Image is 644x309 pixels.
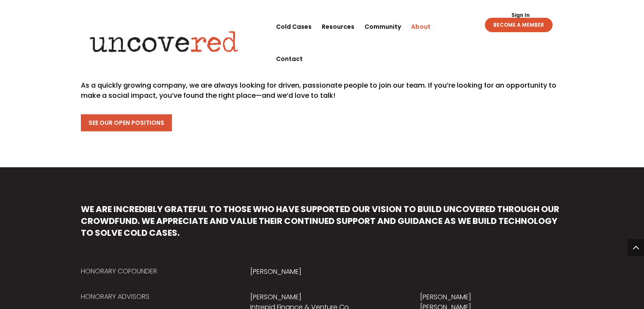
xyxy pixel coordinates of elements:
span: — [256,91,262,100]
a: About [411,11,431,43]
a: Community [365,11,401,43]
a: Contact [276,43,303,75]
img: Uncovered logo [83,25,246,58]
a: BECOME A MEMBER [485,18,553,32]
a: Cold Cases [276,11,312,43]
a: Resources [322,11,354,43]
p: [PERSON_NAME] [250,267,393,277]
h5: We are incredibly grateful to those who have supported our vision to build Uncovered through our ... [81,203,564,243]
a: Sign In [506,13,534,18]
a: See Our Open Positions [81,114,172,131]
p: As a quickly growing company, we are always looking for driven, passionate people to join our tea... [81,80,564,101]
h5: Honorary Advisors [81,292,224,306]
h5: Honorary Cofounder [81,267,224,280]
